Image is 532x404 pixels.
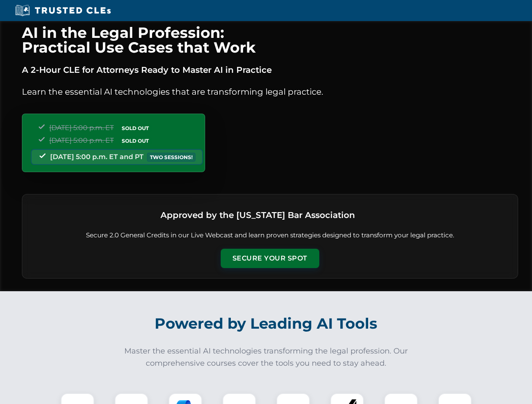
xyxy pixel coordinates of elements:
[22,25,518,55] h1: AI in the Legal Profession: Practical Use Cases that Work
[119,345,414,369] p: Master the essential AI technologies transforming the legal profession. Our comprehensive courses...
[22,85,518,98] p: Learn the essential AI technologies that are transforming legal practice.
[33,309,500,338] h2: Powered by Leading AI Tools
[221,249,319,268] button: Secure Your Spot
[32,231,508,240] p: Secure 2.0 General Credits in our Live Webcast and learn proven strategies designed to transform ...
[13,4,113,17] img: Trusted CLEs
[49,136,114,144] span: [DATE] 5:00 p.m. ET
[160,207,355,223] h3: Approved by the [US_STATE] Bar Association
[119,136,152,145] span: SOLD OUT
[358,205,380,226] img: Logo
[49,124,114,132] span: [DATE] 5:00 p.m. ET
[119,124,152,133] span: SOLD OUT
[22,63,518,77] p: A 2-Hour CLE for Attorneys Ready to Master AI in Practice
